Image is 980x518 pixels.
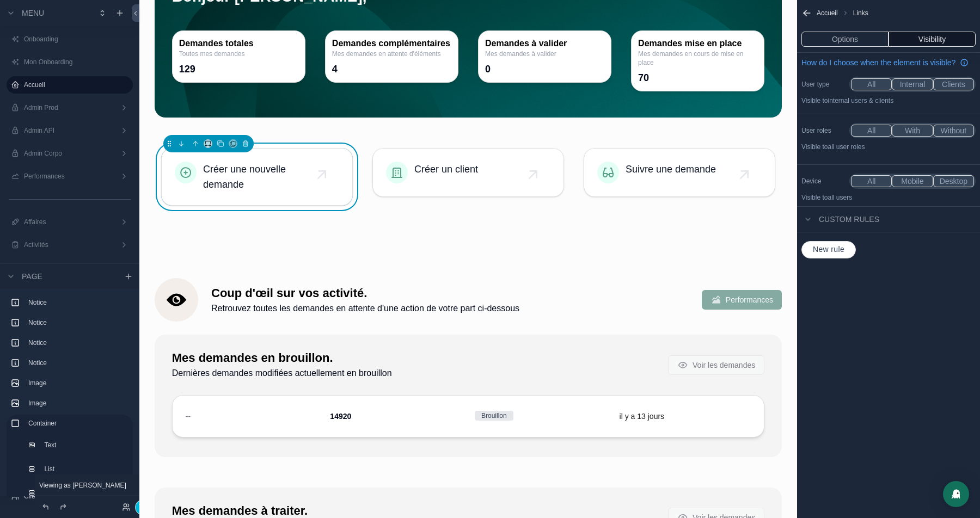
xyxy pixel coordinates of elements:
[22,8,44,18] span: Menu
[24,149,111,158] label: Admin Corpo
[851,125,892,137] button: All
[22,271,42,282] span: Page
[24,58,126,66] label: Mon Onboarding
[135,499,169,515] button: Terminer
[801,241,856,258] button: New rule
[801,96,976,105] p: Visible to
[203,162,322,192] span: Créer une nouvelle demande
[933,78,974,90] button: Clients
[801,143,976,151] p: Visible to
[28,399,124,408] label: Image
[892,78,933,90] button: Internal
[828,194,852,201] span: all users
[853,9,868,17] span: Links
[801,193,976,202] p: Visible to
[819,214,879,225] span: Custom rules
[892,175,933,187] button: Mobile
[44,465,122,473] label: List
[24,240,111,249] label: Activités
[828,97,893,104] span: Internal users & clients
[851,175,892,187] button: All
[801,57,969,68] a: How do I choose when the element is visible?
[28,298,124,307] label: Notice
[24,81,126,89] label: Accueil
[44,441,122,449] label: Text
[889,32,976,47] button: Visibility
[162,149,352,205] a: Créer une nouvelle demande
[28,359,124,367] label: Notice
[801,80,845,89] label: User type
[24,172,111,181] label: Performances
[24,126,111,135] label: Admin API
[851,78,892,90] button: All
[808,245,849,255] span: New rule
[28,379,124,387] label: Image
[39,481,126,490] span: Viewing as [PERSON_NAME]
[801,57,955,68] span: How do I choose when the element is visible?
[28,338,124,347] label: Notice
[28,419,124,428] label: Container
[801,32,889,47] button: Options
[892,125,933,137] button: With
[24,103,111,112] label: Admin Prod
[24,35,126,44] label: Onboarding
[801,177,845,186] label: Device
[933,175,974,187] button: Desktop
[817,9,838,17] span: Accueil
[828,143,865,151] span: All user roles
[28,318,124,327] label: Notice
[943,481,969,507] div: Open Intercom Messenger
[933,125,974,137] button: Without
[801,126,845,135] label: User roles
[24,218,111,226] label: Affaires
